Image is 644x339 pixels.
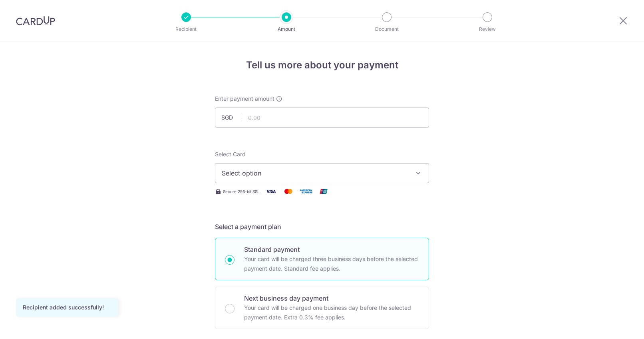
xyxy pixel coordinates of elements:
img: CardUp [16,16,55,26]
p: Your card will be charged one business day before the selected payment date. Extra 0.3% fee applies. [244,303,419,322]
span: SGD [221,114,242,122]
p: Document [357,25,416,33]
p: Recipient [157,25,216,33]
iframe: Opens a widget where you can find more information [593,315,636,335]
img: Union Pay [316,186,332,196]
span: Secure 256-bit SSL [223,188,260,195]
p: Your card will be charged three business days before the selected payment date. Standard fee appl... [244,254,419,273]
span: translation missing: en.payables.payment_networks.credit_card.summary.labels.select_card [215,151,246,158]
img: Visa [263,186,279,196]
p: Standard payment [244,245,419,254]
span: Enter payment amount [215,95,274,103]
button: Select option [215,163,429,183]
img: American Express [298,186,314,196]
p: Review [458,25,517,33]
p: Next business day payment [244,293,419,303]
div: Recipient added successfully! [23,303,111,311]
p: Amount [257,25,316,33]
h4: Tell us more about your payment [215,58,429,72]
input: 0.00 [215,108,429,128]
img: Mastercard [280,186,296,196]
span: Select option [222,168,408,178]
h5: Select a payment plan [215,222,429,231]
